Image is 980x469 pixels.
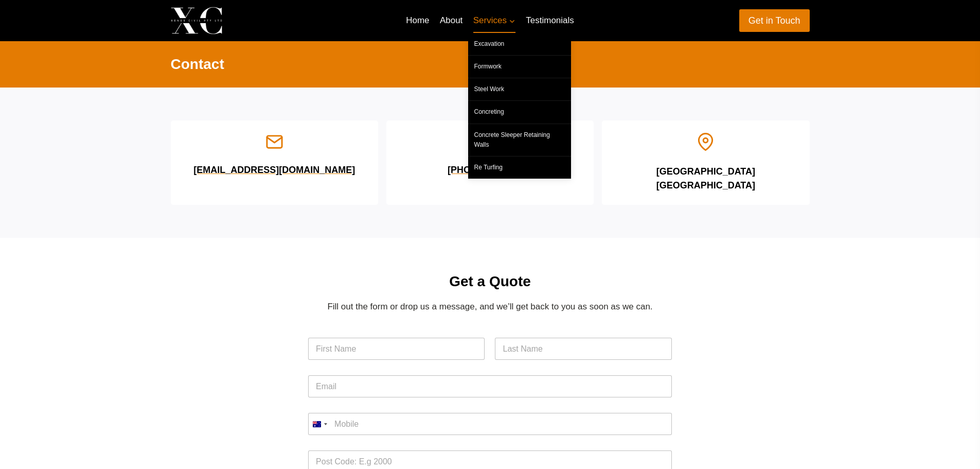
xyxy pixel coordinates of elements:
[171,7,222,34] img: Xenos Civil
[308,413,331,435] button: Selected country
[468,56,571,78] a: Formwork
[399,151,581,177] a: [PHONE_NUMBER]
[468,124,571,156] a: Concrete Sleeper Retaining Walls
[171,54,810,75] h2: Contact
[308,271,672,292] h2: Get a Quote
[231,12,303,28] p: Xenos Civil
[468,78,571,100] a: Steel Work
[614,165,797,193] h6: [GEOGRAPHIC_DATA] [GEOGRAPHIC_DATA]
[521,8,579,33] a: Testimonials
[468,33,571,55] a: Excavation
[739,9,810,31] a: Get in Touch
[401,8,435,33] a: Home
[171,7,303,34] a: Xenos Civil
[495,338,671,360] input: Last Name
[308,338,485,360] input: First Name
[468,101,571,123] a: Concreting
[468,8,521,33] button: Child menu of Services
[401,8,579,33] nav: Primary Navigation
[468,157,571,179] a: Re Turfing
[183,151,366,177] a: [EMAIL_ADDRESS][DOMAIN_NAME]
[308,375,672,397] input: Email
[308,413,672,435] input: Mobile
[435,8,468,33] a: About
[308,300,672,314] p: Fill out the form or drop us a message, and we’ll get back to you as soon as we can.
